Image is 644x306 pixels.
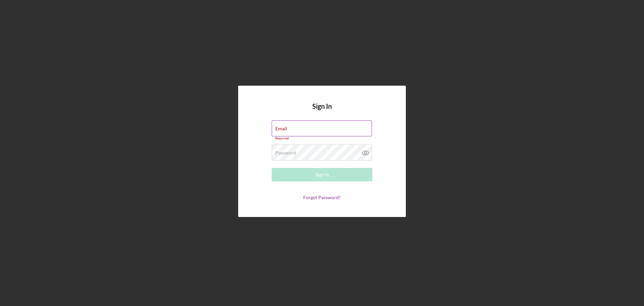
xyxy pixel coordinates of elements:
button: Sign In [272,168,372,181]
div: Required [272,136,372,140]
label: Email [275,126,287,131]
h4: Sign In [312,102,332,120]
a: Forgot Password? [303,194,341,200]
div: Sign In [315,168,329,181]
label: Password [275,150,296,156]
